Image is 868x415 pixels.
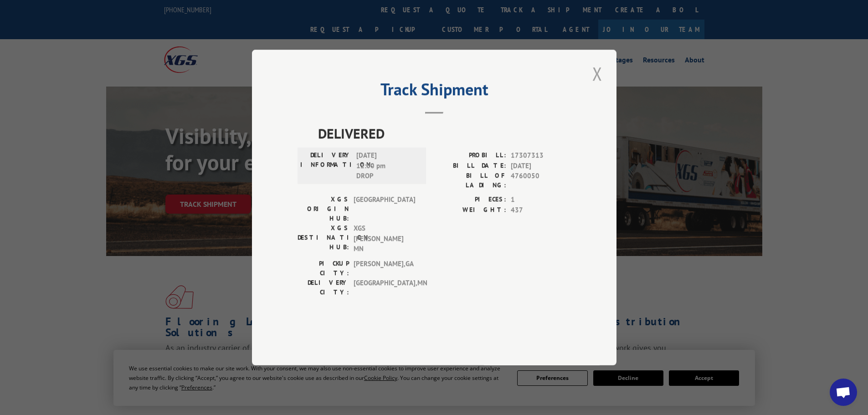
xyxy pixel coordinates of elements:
[354,195,415,223] span: [GEOGRAPHIC_DATA]
[511,195,571,205] span: 1
[511,171,571,190] span: 4760050
[318,123,571,143] span: DELIVERED
[590,61,605,86] button: Close modal
[434,205,506,215] label: WEIGHT:
[434,171,506,190] label: BILL OF LADING:
[354,278,415,297] span: [GEOGRAPHIC_DATA] , MN
[356,150,418,181] span: [DATE] 12:00 pm DROP
[434,150,506,161] label: PROBILL:
[298,278,349,297] label: DELIVERY CITY:
[298,223,349,254] label: XGS DESTINATION HUB:
[298,83,571,100] h2: Track Shipment
[298,259,349,278] label: PICKUP CITY:
[434,195,506,205] label: PIECES:
[511,161,571,171] span: [DATE]
[354,259,415,278] span: [PERSON_NAME] , GA
[511,205,571,215] span: 437
[354,223,415,254] span: XGS [PERSON_NAME] MN
[830,379,857,406] a: Open chat
[298,195,349,223] label: XGS ORIGIN HUB:
[511,150,571,161] span: 17307313
[300,150,352,181] label: DELIVERY INFORMATION:
[434,161,506,171] label: BILL DATE:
